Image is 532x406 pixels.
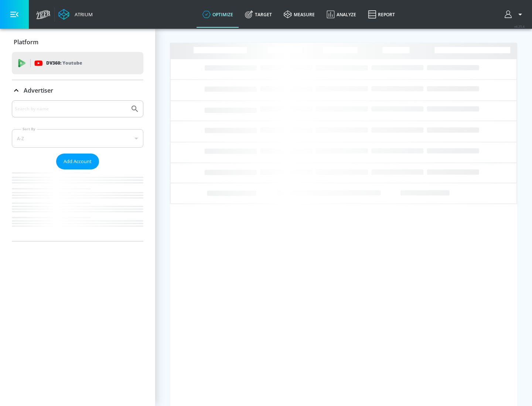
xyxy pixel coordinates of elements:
p: Youtube [62,59,82,67]
div: Advertiser [12,80,143,101]
label: Sort By [21,127,37,131]
a: Analyze [321,1,362,28]
div: Atrium [72,11,93,18]
input: Search by name [15,104,127,114]
a: optimize [197,1,239,28]
span: v 4.25.4 [514,24,525,28]
p: Advertiser [24,86,53,94]
p: Platform [14,38,38,46]
div: Advertiser [12,100,143,241]
a: measure [278,1,321,28]
nav: list of Advertiser [12,169,143,241]
div: A-Z [12,129,143,148]
div: Platform [12,32,143,52]
div: DV360: Youtube [12,52,143,74]
span: Add Account [64,157,92,166]
a: Target [239,1,278,28]
a: Atrium [58,9,93,20]
a: Report [362,1,401,28]
p: DV360: [46,59,82,67]
button: Add Account [56,154,99,169]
